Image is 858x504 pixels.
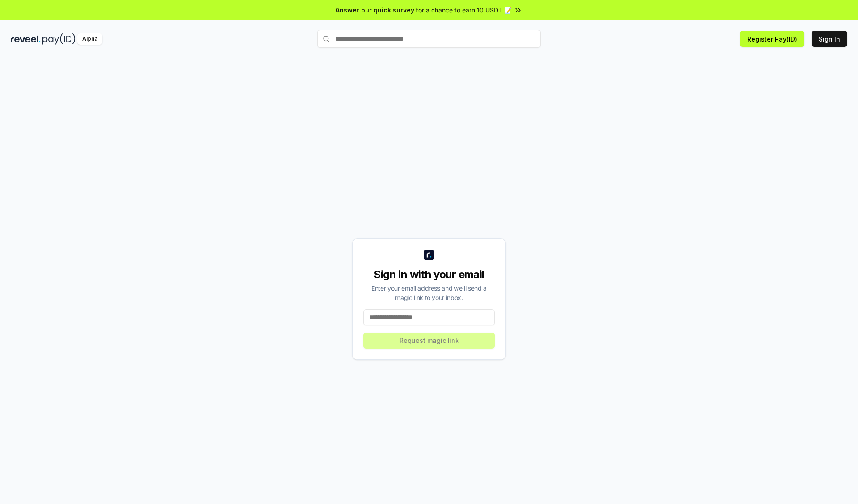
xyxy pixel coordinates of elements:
span: Answer our quick survey [336,5,414,15]
img: logo_small [424,250,434,260]
span: for a chance to earn 10 USDT 📝 [416,5,512,15]
div: Alpha [77,33,102,45]
button: Register Pay(ID) [740,31,804,47]
div: Sign in with your email [363,267,495,282]
img: reveel_dark [11,33,41,45]
img: pay_id [42,33,76,45]
button: Sign In [812,31,847,47]
div: Enter your email address and we’ll send a magic link to your inbox. [363,283,495,302]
